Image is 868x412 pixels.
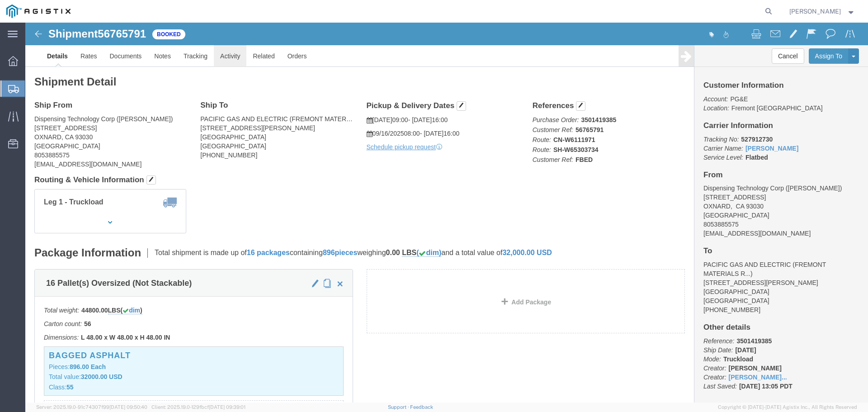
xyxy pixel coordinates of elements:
[789,6,841,16] span: Todd White
[410,404,433,410] a: Feedback
[209,404,245,410] span: [DATE] 09:39:01
[388,404,410,410] a: Support
[109,404,147,410] span: [DATE] 09:50:40
[6,5,71,18] img: logo
[789,6,856,17] button: [PERSON_NAME]
[25,23,868,403] iframe: FS Legacy Container
[718,403,857,411] span: Copyright © [DATE]-[DATE] Agistix Inc., All Rights Reserved
[151,404,245,410] span: Client: 2025.19.0-129fbcf
[36,404,147,410] span: Server: 2025.19.0-91c74307f99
